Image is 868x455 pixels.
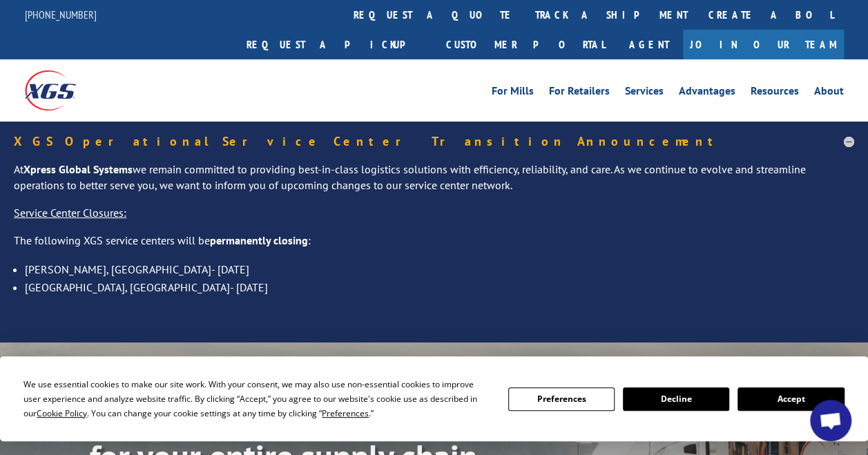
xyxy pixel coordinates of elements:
p: At we remain committed to providing best-in-class logistics solutions with efficiency, reliabilit... [14,162,854,206]
h5: XGS Operational Service Center Transition Announcement [14,135,854,148]
li: [GEOGRAPHIC_DATA], [GEOGRAPHIC_DATA]- [DATE] [25,278,854,296]
a: Agent [615,30,683,59]
a: [PHONE_NUMBER] [25,8,97,21]
a: Open chat [810,400,851,441]
a: Advantages [679,86,735,101]
a: Customer Portal [436,30,615,59]
strong: Xpress Global Systems [23,162,133,176]
a: For Retailers [549,86,610,101]
strong: permanently closing [210,233,308,247]
a: For Mills [492,86,534,101]
a: Join Our Team [683,30,844,59]
div: We use essential cookies to make our site work. With your consent, we may also use non-essential ... [23,377,491,420]
span: Preferences [322,407,369,419]
span: Cookie Policy [37,407,87,419]
button: Preferences [508,387,615,411]
a: About [814,86,844,101]
a: Services [625,86,664,101]
button: Decline [623,387,729,411]
button: Accept [737,387,844,411]
li: [PERSON_NAME], [GEOGRAPHIC_DATA]- [DATE] [25,260,854,278]
u: Service Center Closures: [14,206,126,220]
a: Request a pickup [236,30,436,59]
p: The following XGS service centers will be : [14,233,854,260]
a: Resources [751,86,799,101]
